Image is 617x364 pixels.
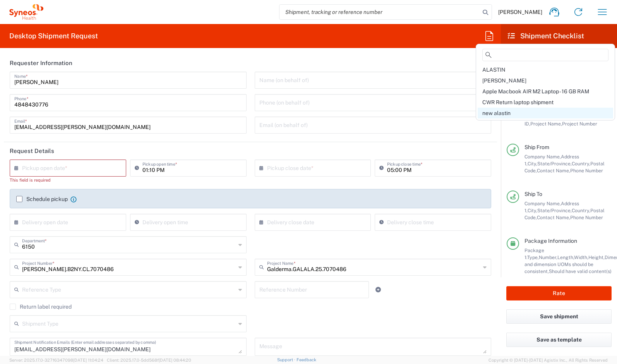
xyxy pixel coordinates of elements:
[506,309,612,324] button: Save shipment
[277,357,297,362] a: Support
[9,31,98,41] h2: Desktop Shipment Request
[537,215,570,220] span: Contact Name,
[10,59,72,67] h2: Requester Information
[506,286,612,300] button: Rate
[279,5,480,19] input: Shipment, tracking or reference number
[506,333,612,347] button: Save as template
[482,110,511,116] span: new alastin
[482,99,554,105] span: CWR Return laptop shipment
[10,147,54,155] h2: Request Details
[524,238,577,244] span: Package Information
[10,177,126,184] div: This field is required
[73,358,103,362] span: [DATE] 11:04:24
[159,358,191,362] span: [DATE] 08:44:20
[537,208,572,213] span: State/Province,
[107,358,191,362] span: Client: 2025.17.0-5dd568f
[524,144,549,150] span: Ship From
[482,67,506,73] span: ALASTIN
[570,168,603,173] span: Phone Number
[524,247,544,260] span: Package 1:
[562,121,597,127] span: Project Number
[557,254,574,260] span: Length,
[539,254,557,260] span: Number,
[508,31,584,41] h2: Shipment Checklist
[549,268,612,274] span: Should have valid content(s)
[528,208,537,213] span: City,
[570,215,603,220] span: Phone Number
[537,168,570,173] span: Contact Name,
[524,191,542,197] span: Ship To
[498,9,542,15] span: [PERSON_NAME]
[588,254,605,260] span: Height,
[10,304,72,310] label: Return label required
[297,357,316,362] a: Feedback
[528,161,537,167] span: City,
[482,77,526,84] span: [PERSON_NAME]
[537,161,572,167] span: State/Province,
[572,161,590,167] span: Country,
[482,88,589,94] span: Apple Macbook AIR M2 Laptop - 16 GB RAM
[488,357,608,364] span: Copyright © [DATE]-[DATE] Agistix Inc., All Rights Reserved
[373,284,384,295] a: Add Reference
[530,121,562,127] span: Project Name,
[524,201,561,206] span: Company Name,
[574,254,588,260] span: Width,
[527,254,539,260] span: Type,
[16,196,68,202] label: Schedule pickup
[572,208,590,213] span: Country,
[9,358,103,362] span: Server: 2025.17.0-327f6347098
[524,154,561,160] span: Company Name,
